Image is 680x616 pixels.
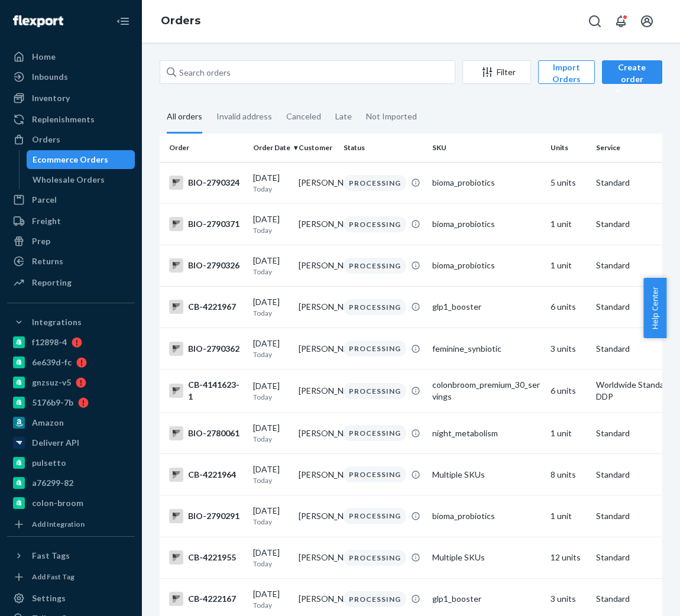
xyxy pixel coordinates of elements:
[432,301,541,313] div: glp1_booster
[33,174,105,186] div: Wholesale Orders
[7,212,135,231] a: Freight
[344,591,406,607] div: PROCESSING
[591,134,680,162] th: Service
[32,497,83,509] div: colon-broom
[7,89,135,108] a: Inventory
[253,600,289,610] p: Today
[169,258,244,273] div: BIO-2790326
[432,593,541,605] div: glp1_booster
[546,203,591,245] td: 1 unit
[32,255,63,267] div: Returns
[7,47,135,66] a: Home
[253,172,289,194] div: [DATE]
[253,392,289,402] p: Today
[366,101,417,132] div: Not Imported
[253,475,289,485] p: Today
[286,101,321,132] div: Canceled
[32,519,85,529] div: Add Integration
[32,417,64,429] div: Amazon
[7,453,135,472] a: pulsetto
[32,92,70,104] div: Inventory
[428,134,546,162] th: SKU
[161,14,200,27] a: Orders
[7,413,135,432] a: Amazon
[596,177,675,189] p: Standard
[596,218,675,230] p: Standard
[7,570,135,584] a: Add Fast Tag
[160,60,455,84] input: Search orders
[546,537,591,578] td: 12 units
[635,9,659,33] button: Open account menu
[7,494,135,513] a: colon-broom
[169,550,244,565] div: CB-4221955
[596,260,675,271] p: Standard
[7,110,135,129] a: Replenishments
[643,278,666,338] span: Help Center
[32,550,70,562] div: Fast Tags
[248,134,294,162] th: Order Date
[253,267,289,277] p: Today
[253,547,289,569] div: [DATE]
[462,60,531,84] button: Filter
[7,313,135,332] button: Integrations
[32,316,82,328] div: Integrations
[32,336,67,348] div: f12898-4
[27,170,135,189] a: Wholesale Orders
[596,427,675,439] p: Standard
[546,162,591,203] td: 5 units
[344,466,406,482] div: PROCESSING
[32,235,50,247] div: Prep
[169,217,244,231] div: BIO-2790371
[7,353,135,372] a: 6e639d-fc
[294,495,339,537] td: [PERSON_NAME]
[428,454,546,495] td: Multiple SKUs
[344,216,406,232] div: PROCESSING
[32,134,60,145] div: Orders
[596,469,675,481] p: Standard
[596,379,675,403] p: Worldwide Standard DDP
[253,588,289,610] div: [DATE]
[32,114,95,125] div: Replenishments
[169,300,244,314] div: CB-4221967
[32,356,72,368] div: 6e639d-fc
[294,369,339,413] td: [PERSON_NAME]
[253,505,289,527] div: [DATE]
[169,468,244,482] div: CB-4221964
[344,299,406,315] div: PROCESSING
[7,546,135,565] button: Fast Tags
[32,437,79,449] div: Deliverr API
[253,213,289,235] div: [DATE]
[344,383,406,399] div: PROCESSING
[339,134,428,162] th: Status
[294,454,339,495] td: [PERSON_NAME]
[151,4,210,38] ol: breadcrumbs
[546,369,591,413] td: 6 units
[32,215,61,227] div: Freight
[294,328,339,369] td: [PERSON_NAME]
[344,175,406,191] div: PROCESSING
[253,422,289,444] div: [DATE]
[432,510,541,522] div: bioma_probiotics
[432,177,541,189] div: bioma_probiotics
[33,154,108,166] div: Ecommerce Orders
[169,379,244,403] div: CB-4141623-1
[596,301,675,313] p: Standard
[7,433,135,452] a: Deliverr API
[294,203,339,245] td: [PERSON_NAME]
[546,454,591,495] td: 8 units
[7,333,135,352] a: f12898-4
[216,101,272,132] div: Invalid address
[596,593,675,605] p: Standard
[7,252,135,271] a: Returns
[253,255,289,277] div: [DATE]
[546,286,591,328] td: 6 units
[7,67,135,86] a: Inbounds
[32,277,72,288] div: Reporting
[294,162,339,203] td: [PERSON_NAME]
[169,509,244,523] div: BIO-2790291
[32,194,57,206] div: Parcel
[32,457,66,469] div: pulsetto
[7,232,135,251] a: Prep
[7,589,135,608] a: Settings
[294,286,339,328] td: [PERSON_NAME]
